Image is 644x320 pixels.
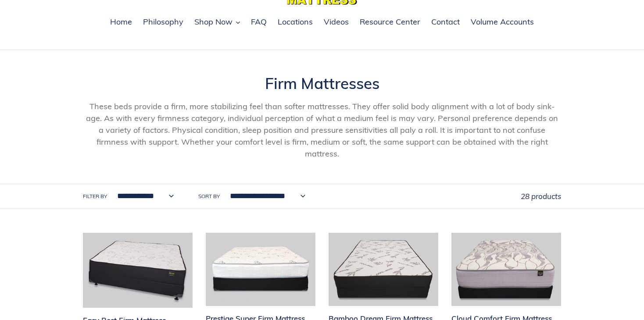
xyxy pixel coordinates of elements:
a: Locations [273,16,317,29]
span: FAQ [251,17,267,27]
a: Philosophy [139,16,188,29]
span: Philosophy [143,17,183,27]
span: These beds provide a firm, more stabilizing feel than softer mattresses. They offer solid body al... [86,101,558,159]
label: Filter by [83,192,107,200]
a: Volume Accounts [466,16,538,29]
button: Shop Now [190,16,244,29]
span: Contact [431,17,460,27]
span: Resource Center [360,17,420,27]
label: Sort by [198,192,220,200]
span: Volume Accounts [471,17,534,27]
span: Firm Mattresses [265,74,379,93]
span: Locations [278,17,313,27]
span: Home [110,17,132,27]
a: Contact [427,16,464,29]
span: Shop Now [194,17,233,27]
span: 28 products [521,192,561,201]
span: Videos [324,17,349,27]
a: FAQ [247,16,271,29]
a: Videos [319,16,353,29]
a: Home [106,16,136,29]
a: Resource Center [355,16,425,29]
